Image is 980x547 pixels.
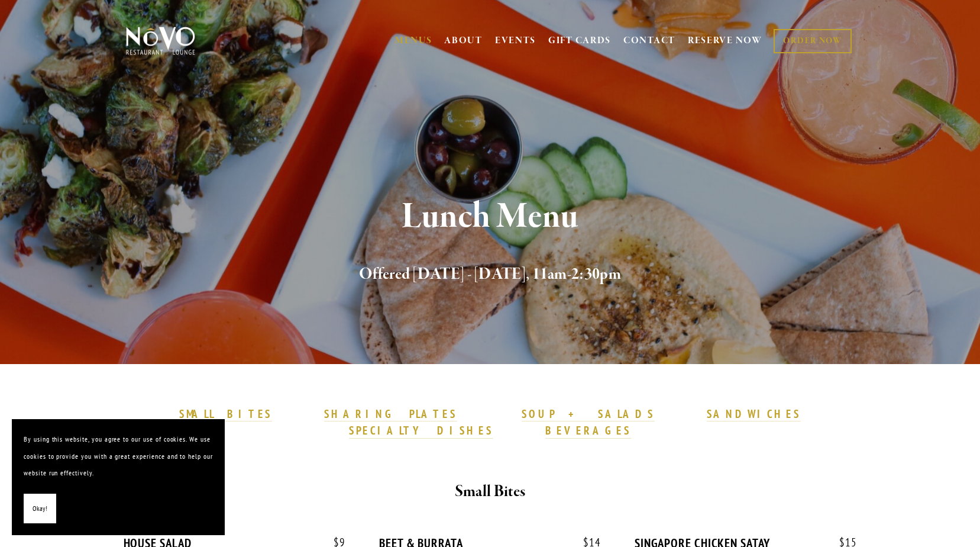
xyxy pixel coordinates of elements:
a: BEVERAGES [545,423,632,439]
section: Cookie banner [12,419,225,535]
img: Novo Restaurant &amp; Lounge [124,26,198,56]
a: SHARING PLATES [324,407,457,422]
a: ORDER NOW [774,29,851,53]
h1: Lunch Menu [145,198,835,236]
a: SANDWICHES [707,407,801,422]
strong: SOUP + SALADS [522,407,654,421]
strong: BEVERAGES [545,423,632,437]
a: SPECIALTY DISHES [349,423,493,439]
strong: SPECIALTY DISHES [349,423,493,437]
strong: SHARING PLATES [324,407,457,421]
h2: Offered [DATE] - [DATE], 11am-2:30pm [145,262,835,287]
a: RESERVE NOW [688,30,762,52]
a: MENUS [395,35,432,47]
strong: Small Bites [455,481,525,502]
a: ABOUT [444,35,483,47]
a: CONTACT [623,30,675,52]
a: GIFT CARDS [548,30,611,52]
strong: SMALL BITES [179,407,272,421]
a: EVENTS [495,35,536,47]
strong: SANDWICHES [707,407,801,421]
a: SMALL BITES [179,407,272,422]
p: By using this website, you agree to our use of cookies. We use cookies to provide you with a grea... [24,431,213,482]
a: SOUP + SALADS [522,407,654,422]
span: Okay! [33,500,47,517]
button: Okay! [24,494,56,524]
